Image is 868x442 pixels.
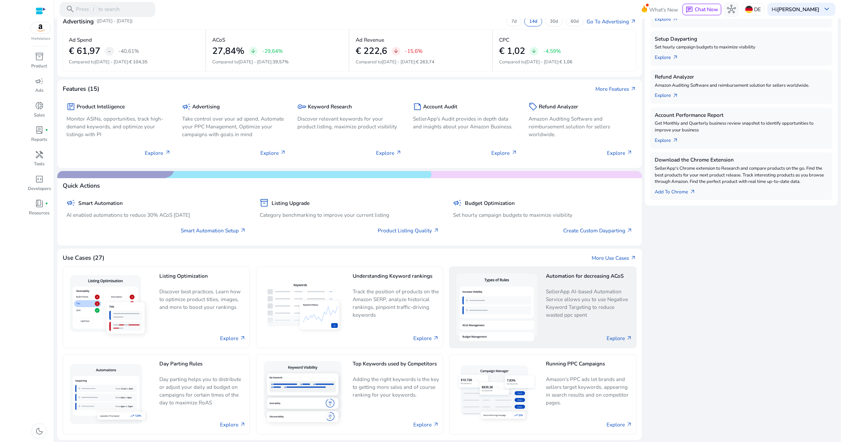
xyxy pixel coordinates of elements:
h2: € 1,02 [499,46,525,57]
a: lab_profilefiber_manual_recordReports [27,124,51,149]
span: arrow_downward [393,48,399,54]
p: CPC [499,36,509,44]
h5: Top Keywords used by Competitors [353,361,439,373]
span: keyboard_arrow_down [822,5,831,14]
a: Explorearrow_outward [655,134,684,144]
span: 39,57% [273,59,289,65]
p: Set hourly campaign budgets to maximize visibility [453,211,633,219]
span: arrow_outward [627,150,633,156]
p: Explore [260,149,286,157]
span: arrow_outward [627,228,633,234]
span: arrow_outward [626,335,632,341]
p: Amazon's PPC ads let brands and sellers target keywords, appearing in search results and on compe... [546,375,632,406]
span: sell [529,102,537,111]
span: [DATE] - [DATE] [238,59,272,65]
h4: Quick Actions [63,182,100,189]
span: arrow_outward [630,255,636,261]
span: code_blocks [35,175,44,184]
img: Running PPC Campaigns [453,362,540,426]
p: AI enabled automations to reduce 30% ACoS [DATE] [66,211,246,219]
img: Automation for decreasing ACoS [453,271,540,344]
span: arrow_outward [433,228,439,234]
a: Explore [413,334,439,342]
h2: € 61,97 [69,46,100,57]
p: Monitor ASINs, opportunities, track high-demand keywords, and optimize your listings with PI [66,115,171,138]
span: [DATE] - [DATE] [525,59,558,65]
a: Explore [220,334,246,342]
img: de.svg [745,6,753,13]
p: 14d [529,19,537,25]
span: arrow_outward [240,228,246,234]
span: arrow_outward [165,150,171,156]
a: inventory_2Product [27,51,51,75]
p: Discover best practices, Learn how to optimize product titles, images, and more to boost your ran... [159,288,246,316]
p: 7d [511,19,517,25]
span: arrow_outward [626,422,632,428]
button: chatChat Now [683,4,721,15]
img: Understanding Keyword rankings [260,277,347,337]
p: 30d [550,19,558,25]
p: Amazon Auditing Software and reimbursement solution for sellers worldwide. [655,82,828,89]
p: Compared to : [69,59,199,66]
span: arrow_outward [433,335,439,341]
a: Add To Chrome [655,185,702,196]
h5: Listing Optimization [159,273,246,285]
p: Explore [607,149,633,157]
p: Press to search [76,5,120,14]
a: More Featuresarrow_outward [595,85,636,93]
img: amazon.svg [31,22,51,34]
span: arrow_downward [250,48,256,54]
span: summarize [413,102,422,111]
p: Tools [34,161,44,168]
a: More Use Casesarrow_outward [592,254,636,262]
p: Compared to : [356,59,486,66]
span: campaign [35,77,44,86]
span: book_4 [35,199,44,208]
span: arrow_outward [396,150,402,156]
a: code_blocksDevelopers [27,173,51,198]
button: hub [724,2,739,17]
span: inventory_2 [35,52,44,61]
h5: Download the Chrome Extension [655,157,828,163]
h2: 27,84% [212,46,244,57]
a: Create Custom Dayparting [563,227,633,234]
span: What's New [649,4,678,16]
span: hub [727,5,736,14]
h5: Understanding Keyword rankings [353,273,439,285]
span: arrow_outward [630,86,636,92]
h5: Product Intelligence [77,104,125,110]
p: Explore [145,149,171,157]
span: fiber_manual_record [45,202,48,205]
span: arrow_outward [672,138,678,144]
span: arrow_outward [240,422,246,428]
a: campaignAds [27,75,51,100]
p: Set hourly campaign budgets to maximize visibility [655,44,828,51]
span: package [66,102,75,111]
p: -4,59% [543,48,561,54]
h5: Refund Analyzer [539,104,578,110]
p: ([DATE] - [DATE]) [97,18,133,25]
span: chat [686,6,693,14]
span: - [108,47,111,56]
span: campaign [66,198,75,207]
span: dark_mode [35,427,44,436]
span: Chat Now [695,6,718,13]
h5: Account Audit [423,104,457,110]
span: arrow_outward [280,150,286,156]
p: Category benchmarking to improve your current listing [260,211,439,219]
p: -29,64% [262,48,283,54]
img: Top Keywords used by Competitors [260,358,347,430]
p: Reports [31,136,47,143]
a: Explorearrow_outward [655,51,684,61]
b: [PERSON_NAME] [777,6,819,13]
p: Discover relevant keywords for your product listing, maximize product visibility [297,115,402,130]
span: inventory_2 [260,198,269,207]
h4: Use Cases (27) [63,254,104,261]
h2: € 222,6 [356,46,387,57]
p: Get Monthly and Quarterly business review snapshot to identify opportunities to improve your busi... [655,120,828,134]
p: Track the position of products on the Amazon SERP, analyze historical rankings, pinpoint traffic-... [353,288,439,319]
p: Hi [772,7,819,12]
span: arrow_downward [531,48,537,54]
span: arrow_outward [672,93,678,99]
h5: Refund Analyzer [655,74,828,80]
